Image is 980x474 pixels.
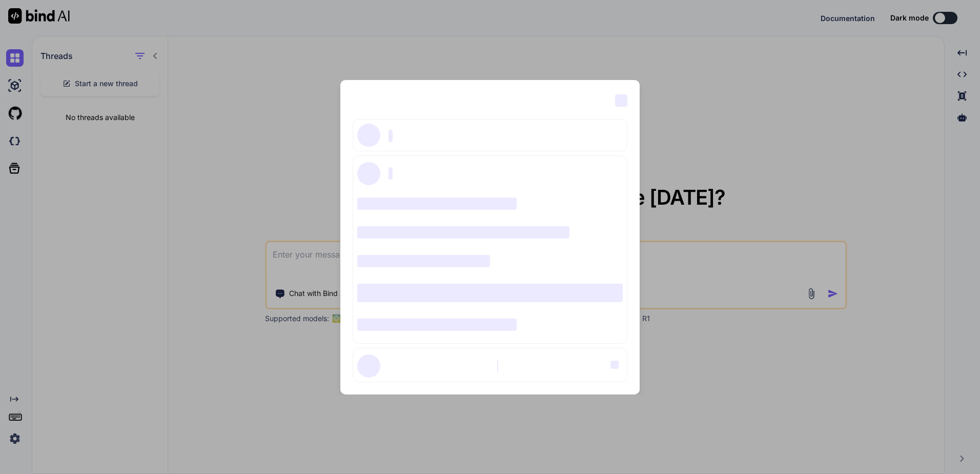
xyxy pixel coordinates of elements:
[357,319,517,331] span: ‌
[357,162,380,185] span: ‌
[610,361,619,369] span: ‌
[389,130,393,142] span: ‌
[357,226,570,239] span: ‌
[615,94,627,107] span: ‌
[497,360,498,372] span: ‌
[389,167,393,180] span: ‌
[357,354,380,378] span: ‌
[357,284,623,302] span: ‌
[357,124,380,147] span: ‌
[357,197,517,210] span: ‌
[357,255,490,267] span: ‌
